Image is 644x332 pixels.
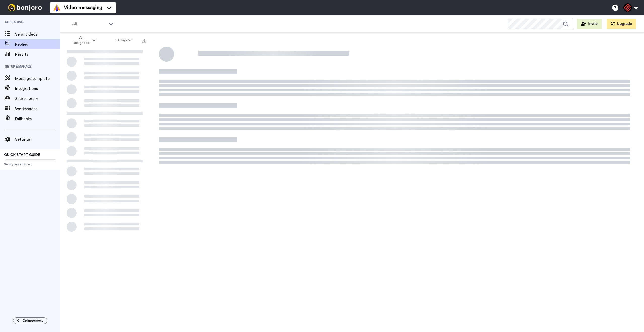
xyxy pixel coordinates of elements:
span: All [72,21,106,27]
span: All assignees [71,35,91,45]
span: Results [15,51,60,57]
button: 30 days [105,36,141,45]
span: Fallbacks [15,116,60,122]
span: Video messaging [64,4,102,11]
img: export.svg [142,39,146,43]
span: Send videos [15,31,60,37]
span: Workspaces [15,106,60,112]
span: Integrations [15,86,60,92]
button: Collapse menu [13,317,47,324]
span: Share library [15,96,60,102]
span: Replies [15,41,60,47]
span: Send yourself a test [4,162,56,167]
span: QUICK START GUIDE [4,153,40,157]
img: bj-logo-header-white.svg [6,4,44,11]
span: Settings [15,136,60,142]
span: Message template [15,76,60,82]
button: Export all results that match these filters now. [141,37,148,44]
img: vm-color.svg [53,4,61,12]
span: Collapse menu [23,319,43,323]
button: Invite [577,19,602,29]
button: All assignees [61,33,105,47]
button: Upgrade [607,19,636,29]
